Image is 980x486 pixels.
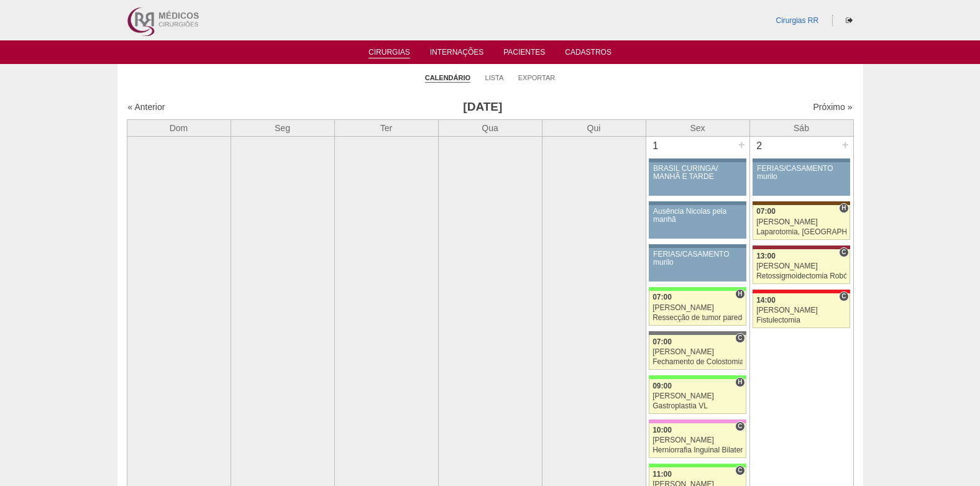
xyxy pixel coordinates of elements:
[649,201,746,205] div: Key: Aviso
[749,119,853,136] th: Sáb
[813,102,852,112] a: Próximo »
[653,392,743,400] div: [PERSON_NAME]
[653,208,742,224] div: Ausência Nicolas pela manhã
[653,293,672,301] span: 07:00
[649,205,746,239] a: Ausência Nicolas pela manhã
[753,293,849,328] a: C 14:00 [PERSON_NAME] Fistulectomia
[128,102,165,112] a: « Anterior
[839,247,848,257] span: Consultório
[646,119,749,136] th: Sex
[127,119,231,136] th: Dom
[649,464,746,467] div: Key: Brasil
[653,165,742,181] div: BRASIL CURINGA/ MANHÃ E TARDE
[756,218,846,226] div: [PERSON_NAME]
[649,158,746,162] div: Key: Aviso
[653,470,672,479] span: 11:00
[753,201,849,205] div: Key: Santa Joana
[753,245,849,249] div: Key: Sírio Libanês
[735,465,744,475] span: Consultório
[503,48,545,60] a: Pacientes
[839,203,848,213] span: Hospital
[756,252,776,260] span: 13:00
[301,98,664,116] h3: [DATE]
[565,48,611,60] a: Cadastros
[649,331,746,335] div: Key: Santa Catarina
[518,73,556,82] a: Exportar
[653,426,672,434] span: 10:00
[438,119,542,136] th: Qua
[653,358,743,366] div: Fechamento de Colostomia ou Enterostomia
[753,290,849,293] div: Key: Assunção
[430,48,484,60] a: Internações
[649,375,746,379] div: Key: Brasil
[753,249,849,284] a: C 13:00 [PERSON_NAME] Retossigmoidectomia Robótica
[753,162,849,196] a: FÉRIAS/CASAMENTO murilo
[653,446,743,454] div: Herniorrafia Inguinal Bilateral
[753,205,849,240] a: H 07:00 [PERSON_NAME] Laparotomia, [GEOGRAPHIC_DATA], Drenagem, Bridas
[334,119,438,136] th: Ter
[425,73,470,83] a: Calendário
[839,291,848,301] span: Consultório
[653,337,672,346] span: 07:00
[653,402,743,410] div: Gastroplastia VL
[646,137,666,155] div: 1
[653,304,743,312] div: [PERSON_NAME]
[756,262,846,270] div: [PERSON_NAME]
[542,119,646,136] th: Qui
[846,17,853,24] i: Sair
[649,420,746,423] div: Key: Albert Einstein
[735,421,744,431] span: Consultório
[649,379,746,414] a: H 09:00 [PERSON_NAME] Gastroplastia VL
[649,248,746,282] a: FÉRIAS/CASAMENTO murilo
[653,314,743,322] div: Ressecção de tumor parede abdominal pélvica
[757,165,846,181] div: FÉRIAS/CASAMENTO murilo
[736,137,747,153] div: +
[735,377,744,387] span: Hospital
[231,119,334,136] th: Seg
[756,228,846,236] div: Laparotomia, [GEOGRAPHIC_DATA], Drenagem, Bridas
[756,316,846,324] div: Fistulectomia
[756,306,846,314] div: [PERSON_NAME]
[756,296,776,305] span: 14:00
[776,16,818,25] a: Cirurgias RR
[653,348,743,356] div: [PERSON_NAME]
[735,333,744,343] span: Consultório
[735,289,744,299] span: Hospital
[649,291,746,326] a: H 07:00 [PERSON_NAME] Ressecção de tumor parede abdominal pélvica
[649,162,746,196] a: BRASIL CURINGA/ MANHÃ E TARDE
[653,436,743,444] div: [PERSON_NAME]
[485,73,504,82] a: Lista
[653,250,742,267] div: FÉRIAS/CASAMENTO murilo
[753,158,849,162] div: Key: Aviso
[649,423,746,458] a: C 10:00 [PERSON_NAME] Herniorrafia Inguinal Bilateral
[649,244,746,248] div: Key: Aviso
[649,335,746,370] a: C 07:00 [PERSON_NAME] Fechamento de Colostomia ou Enterostomia
[750,137,769,155] div: 2
[369,48,410,58] a: Cirurgias
[840,137,851,153] div: +
[653,382,672,390] span: 09:00
[756,272,846,280] div: Retossigmoidectomia Robótica
[756,207,776,216] span: 07:00
[649,287,746,291] div: Key: Brasil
